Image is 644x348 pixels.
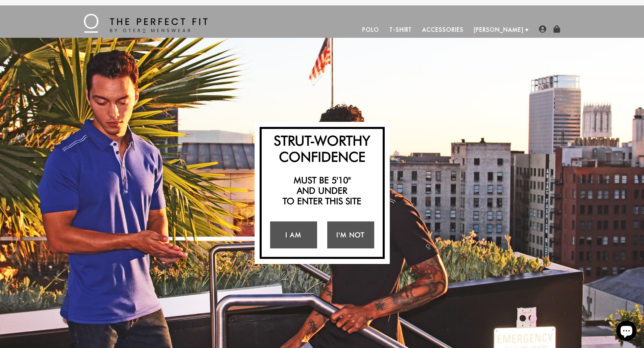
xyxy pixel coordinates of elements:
a: [PERSON_NAME] [469,22,529,38]
inbox-online-store-chat: Shopify online store chat [614,321,639,343]
a: Polo [357,22,384,38]
img: The Perfect Fit - by Otero Menswear - Logo [84,14,208,33]
h2: Strut-Worthy Confidence [265,132,379,165]
a: I'm Not [327,221,374,248]
a: T-Shirt [384,22,417,38]
img: user-account-icon.png [539,25,546,33]
img: shopping-bag-icon.png [553,25,560,33]
h2: Must be 5'10" and under to enter this site [265,175,379,207]
a: I Am [270,221,317,248]
a: Accessories [417,22,469,38]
